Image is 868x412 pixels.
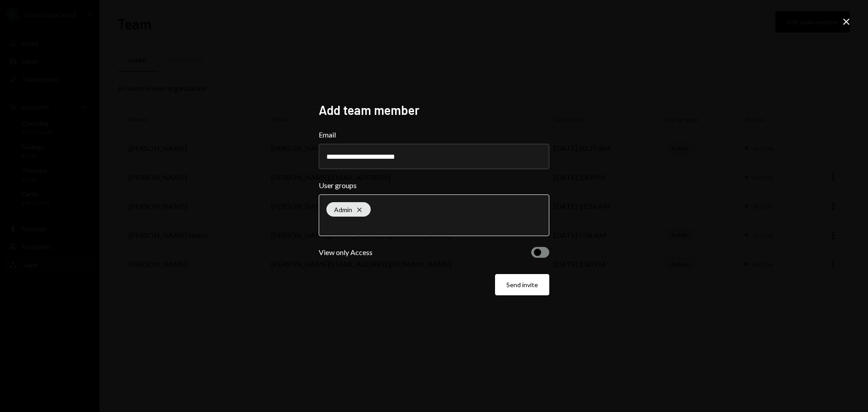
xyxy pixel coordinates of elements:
div: View only Access [319,247,373,258]
button: Send invite [495,274,549,295]
h2: Add team member [319,101,549,119]
label: Email [319,129,549,140]
div: Admin [326,202,371,217]
label: User groups [319,180,549,191]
